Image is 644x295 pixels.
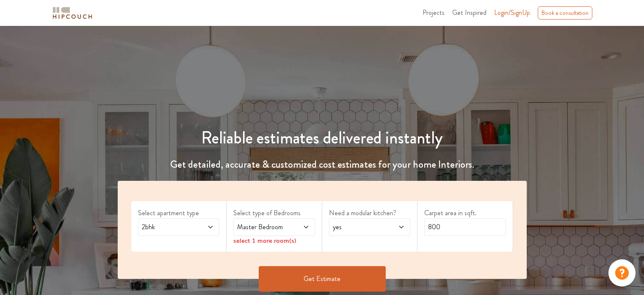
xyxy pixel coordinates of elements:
[233,208,315,218] label: Select type of Bedrooms
[329,208,411,218] label: Need a modular kitchen?
[235,222,291,232] span: Master Bedroom
[494,8,530,17] span: Login/SignUp
[113,128,532,148] h1: Reliable estimates delivered instantly
[424,218,506,236] input: Enter area sqft
[140,222,196,232] span: 2bhk
[331,222,387,232] span: yes
[452,8,486,17] span: Get Inspired
[51,6,94,20] img: logo-horizontal.svg
[259,266,386,292] button: Get Estimate
[538,6,592,20] div: Book a consultation
[51,3,94,22] span: logo-horizontal.svg
[423,8,445,17] span: Projects
[138,208,220,218] label: Select apartment type
[424,208,506,218] label: Carpet area in sqft.
[233,236,315,245] div: select 1 more room(s)
[113,158,532,171] h4: Get detailed, accurate & customized cost estimates for your home Interiors.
